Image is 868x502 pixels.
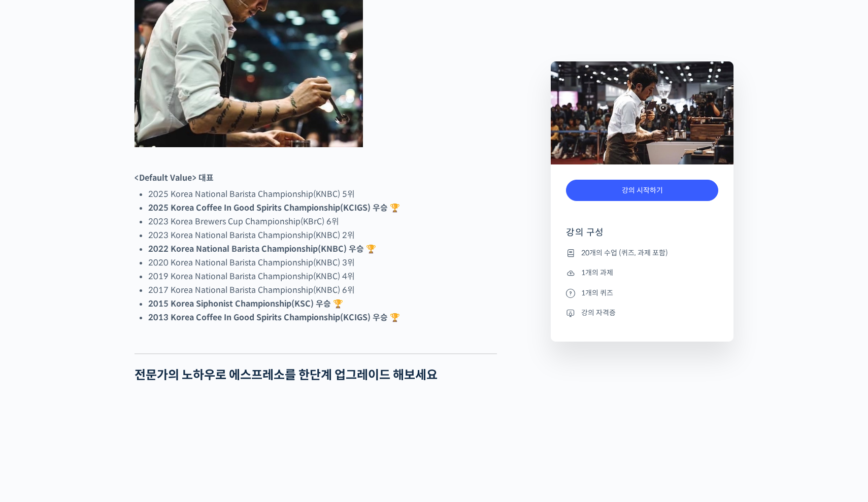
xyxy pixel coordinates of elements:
[148,270,497,283] li: 2019 Korea National Barista Championship(KNBC) 4위
[3,322,67,347] a: 홈
[93,338,105,346] span: 대화
[148,244,376,254] strong: 2022 Korea National Barista Championship(KNBC) 우승 🏆
[566,267,718,279] li: 1개의 과제
[566,247,718,259] li: 20개의 수업 (퀴즈, 과제 포함)
[131,322,195,347] a: 설정
[67,322,131,347] a: 대화
[566,226,718,247] h4: 강의 구성
[135,367,438,383] strong: 전문가의 노하우로 에스프레소를 한단계 업그레이드 해보세요
[157,337,169,345] span: 설정
[566,180,718,202] a: 강의 시작하기
[148,215,497,228] li: 2023 Korea Brewers Cup Championship(KBrC) 6위
[32,337,38,345] span: 홈
[135,173,214,183] strong: <Default Value> 대표
[148,298,343,309] strong: 2015 Korea Siphonist Championship(KSC) 우승 🏆
[148,256,497,270] li: 2020 Korea National Barista Championship(KNBC) 3위
[566,307,718,319] li: 강의 자격증
[566,287,718,299] li: 1개의 퀴즈
[148,283,497,297] li: 2017 Korea National Barista Championship(KNBC) 6위
[148,203,400,213] strong: 2025 Korea Coffee In Good Spirits Championship(KCIGS) 우승 🏆
[148,312,400,323] strong: 2013 Korea Coffee In Good Spirits Championship(KCIGS) 우승 🏆
[148,187,497,201] li: 2025 Korea National Barista Championship(KNBC) 5위
[148,228,497,242] li: 2023 Korea National Barista Championship(KNBC) 2위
